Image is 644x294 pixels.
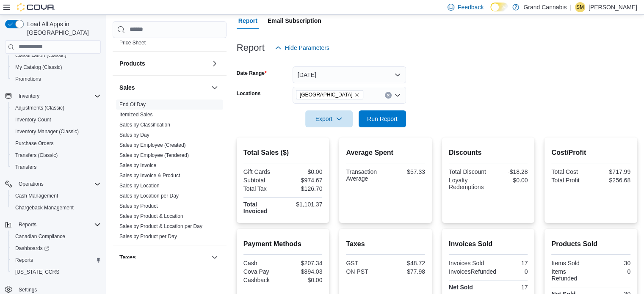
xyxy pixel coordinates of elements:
a: Inventory Manager (Classic) [12,126,82,137]
span: Chargeback Management [15,204,74,211]
span: Sales by Location per Day [119,192,179,199]
span: Washington CCRS [12,267,101,277]
button: Inventory [15,91,43,101]
span: [GEOGRAPHIC_DATA] [300,91,353,99]
h3: Taxes [119,253,136,261]
span: Reports [12,255,101,265]
button: Sales [119,83,208,92]
a: [US_STATE] CCRS [12,267,63,277]
button: Inventory Manager (Classic) [8,126,104,137]
button: [DATE] [293,66,406,83]
button: Reports [8,254,104,266]
div: Total Cost [551,168,589,175]
span: Feedback [458,3,484,11]
div: $717.99 [593,168,630,175]
div: Shaunna McPhail [575,2,585,12]
a: Sales by Location per Day [119,193,179,199]
span: Reports [15,220,101,230]
button: [US_STATE] CCRS [8,266,104,278]
span: Reports [15,257,33,264]
div: Total Tax [243,185,281,192]
span: Reports [19,221,36,228]
button: Transfers (Classic) [8,149,104,161]
span: Cash Management [12,191,101,201]
div: Total Discount [449,168,486,175]
a: Sales by Location [119,183,160,189]
div: Invoices Sold [449,260,486,267]
div: Subtotal [243,177,281,184]
div: $77.98 [387,268,425,275]
a: Sales by Product & Location [119,213,183,219]
img: Cova [17,3,55,11]
span: My Catalog (Classic) [12,62,101,72]
a: Sales by Employee (Created) [119,142,186,148]
h3: Sales [119,83,135,92]
div: 17 [490,260,528,267]
span: Classification (Classic) [12,50,101,60]
span: Operations [15,179,101,189]
button: Hide Parameters [271,39,333,56]
a: Dashboards [8,242,104,254]
span: Sales by Invoice & Product [119,172,180,179]
span: Promotions [12,74,101,84]
div: Cova Pay [243,268,281,275]
span: Chargeback Management [12,203,101,213]
span: Sales by Location [119,182,160,189]
span: Load All Apps in [GEOGRAPHIC_DATA] [24,20,101,37]
div: Cashback [243,277,281,283]
div: Cash [243,260,281,267]
a: Sales by Invoice & Product [119,173,180,179]
div: 0 [593,268,630,275]
div: $57.33 [387,168,425,175]
button: Taxes [210,252,220,262]
span: Sales by Product & Location per Day [119,223,202,230]
span: Sales by Day [119,132,149,138]
div: $1,101.37 [285,201,322,208]
a: End Of Day [119,102,146,107]
span: Transfers [15,164,36,170]
span: Classification (Classic) [15,52,66,59]
button: Transfers [8,161,104,173]
a: Sales by Product [119,203,158,209]
button: Sales [210,82,220,93]
div: 0 [500,268,528,275]
span: Export [310,110,348,127]
span: SM [576,2,584,12]
a: Sales by Classification [119,122,170,128]
span: [US_STATE] CCRS [15,269,59,275]
a: Reports [12,255,36,265]
span: Transfers [12,162,101,172]
h2: Payment Methods [243,239,323,249]
span: Sales by Employee (Tendered) [119,152,189,159]
button: Inventory Count [8,114,104,126]
span: Run Report [367,115,398,123]
button: Adjustments (Classic) [8,102,104,114]
a: Chargeback Management [12,203,77,213]
div: 30 [593,260,630,267]
button: Remove Port Dover from selection in this group [354,92,359,97]
span: Sales by Classification [119,121,170,128]
p: Grand Cannabis [523,2,567,12]
span: Sales by Product per Day [119,233,177,240]
span: Purchase Orders [12,138,101,148]
span: Sales by Product & Location [119,213,183,220]
a: Transfers (Classic) [12,150,61,160]
span: Price Sheet [119,39,146,46]
label: Date Range [237,70,267,77]
span: Dashboards [12,243,101,253]
p: [PERSON_NAME] [589,2,637,12]
button: Taxes [119,253,208,261]
div: InvoicesRefunded [449,268,496,275]
label: Locations [237,90,261,97]
button: Purchase Orders [8,137,104,149]
span: Dashboards [15,245,49,252]
div: ON PST [346,268,384,275]
a: Sales by Product per Day [119,234,177,239]
h2: Cost/Profit [551,148,630,158]
button: Canadian Compliance [8,231,104,242]
button: Cash Management [8,190,104,202]
div: Items Sold [551,260,589,267]
div: $894.03 [285,268,322,275]
span: Sales by Employee (Created) [119,142,186,148]
p: | [570,2,572,12]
